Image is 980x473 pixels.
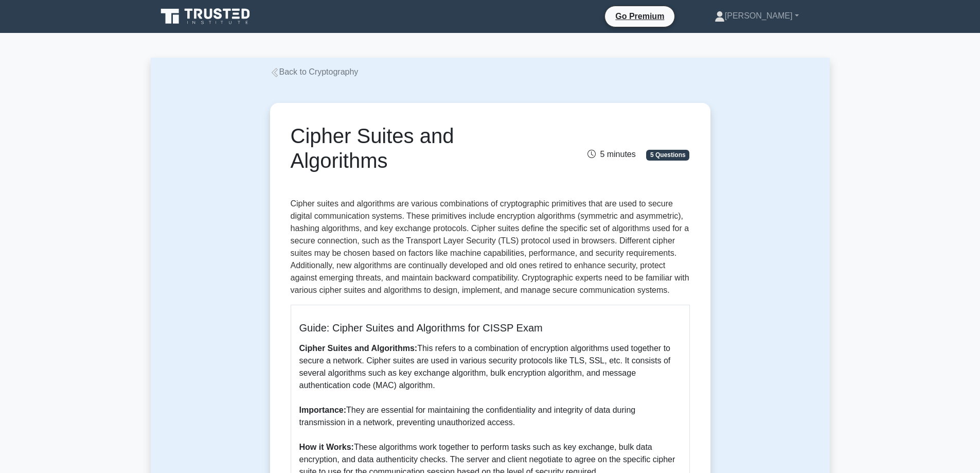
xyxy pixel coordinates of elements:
h1: Cipher Suites and Algorithms [291,124,553,173]
a: [PERSON_NAME] [690,6,824,26]
b: Importance: [299,406,347,414]
span: 5 minutes [587,150,635,159]
a: Back to Cryptography [270,67,359,76]
span: 5 Questions [646,150,689,160]
a: Go Premium [609,10,670,23]
h5: Guide: Cipher Suites and Algorithms for CISSP Exam [299,322,681,334]
p: Cipher suites and algorithms are various combinations of cryptographic primitives that are used t... [291,198,690,296]
b: How it Works: [299,443,354,451]
b: Cipher Suites and Algorithms: [299,344,418,353]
